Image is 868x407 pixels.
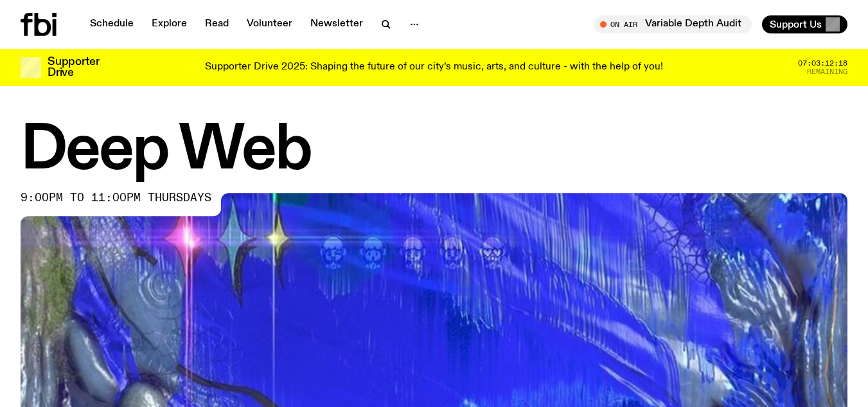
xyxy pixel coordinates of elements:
[82,15,141,33] a: Schedule
[21,193,211,203] span: 9:00pm to 11:00pm thursdays
[594,15,752,33] button: On AirVariable Depth Audit
[205,62,663,73] p: Supporter Drive 2025: Shaping the future of our city’s music, arts, and culture - with the help o...
[48,57,99,78] h3: Supporter Drive
[144,15,195,33] a: Explore
[807,68,847,75] span: Remaining
[303,15,371,33] a: Newsletter
[197,15,236,33] a: Read
[21,122,847,180] h1: Deep Web
[770,19,822,30] span: Support Us
[798,60,847,67] span: 07:03:12:18
[762,15,847,33] button: Support Us
[239,15,300,33] a: Volunteer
